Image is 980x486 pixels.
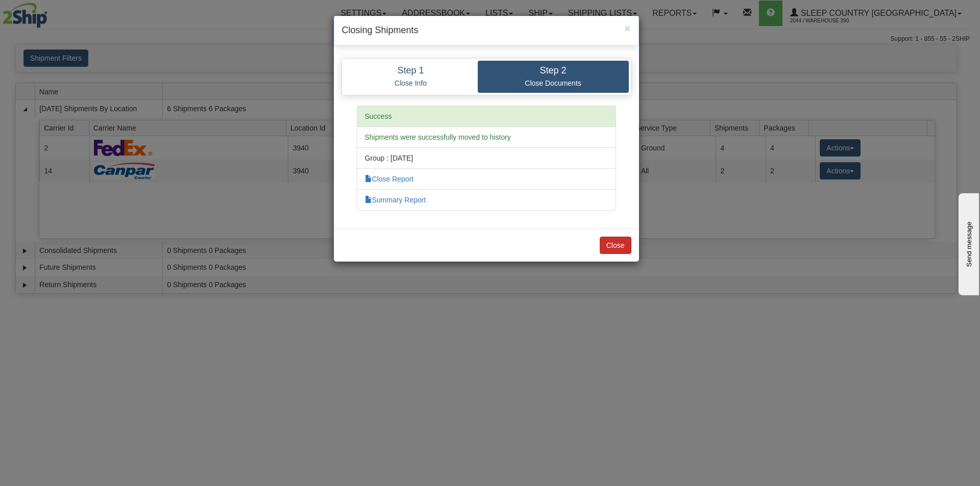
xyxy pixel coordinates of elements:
h4: Step 2 [485,66,621,76]
li: Shipments were successfully moved to history [357,126,616,148]
a: Close Report [365,175,414,183]
span: × [624,22,630,34]
p: Close Info [352,79,470,88]
h4: Step 1 [352,66,470,76]
li: Success [357,106,616,127]
a: Summary Report [365,196,426,204]
p: Close Documents [485,79,621,88]
button: Close [600,237,631,254]
a: Step 1 Close Info [344,61,478,93]
a: Step 2 Close Documents [478,61,629,93]
div: Send message [8,9,94,16]
button: Close [624,23,630,34]
li: Group : [DATE] [357,147,616,169]
iframe: chat widget [957,191,979,295]
h4: Closing Shipments [342,24,631,37]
